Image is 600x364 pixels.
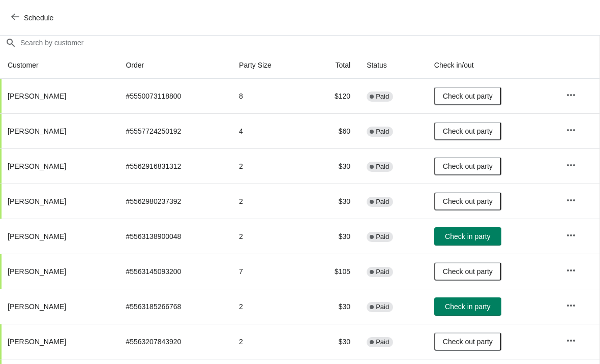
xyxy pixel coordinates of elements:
span: Check in party [445,302,490,311]
span: Paid [376,93,389,101]
th: Party Size [231,52,308,79]
td: $30 [308,324,358,359]
td: 7 [231,254,308,289]
td: $30 [308,219,358,254]
td: # 5563207843920 [117,324,231,359]
span: [PERSON_NAME] [8,162,66,170]
button: Check out party [434,122,501,140]
td: 4 [231,113,308,148]
td: 2 [231,324,308,359]
th: Check in/out [426,52,558,79]
span: Check out party [443,267,493,276]
span: Paid [376,233,389,241]
span: [PERSON_NAME] [8,92,66,100]
span: Paid [376,303,389,311]
td: 8 [231,79,308,113]
td: 2 [231,148,308,184]
button: Schedule [5,9,62,27]
span: Check out party [443,162,493,170]
span: [PERSON_NAME] [8,338,66,346]
th: Status [358,52,426,79]
button: Check in party [434,227,501,246]
td: # 5562980237392 [117,184,231,219]
span: [PERSON_NAME] [8,302,66,311]
span: Check out party [443,197,493,205]
th: Order [117,52,231,79]
span: Check out party [443,92,493,100]
span: [PERSON_NAME] [8,197,66,205]
span: [PERSON_NAME] [8,267,66,276]
span: Paid [376,163,389,171]
td: 2 [231,289,308,324]
td: # 5550073118800 [117,79,231,113]
span: Paid [376,198,389,206]
span: Schedule [24,14,53,22]
td: $30 [308,289,358,324]
td: $60 [308,113,358,148]
td: $30 [308,184,358,219]
td: 2 [231,184,308,219]
span: [PERSON_NAME] [8,232,66,240]
th: Total [308,52,358,79]
td: # 5563145093200 [117,254,231,289]
span: Paid [376,268,389,276]
span: Paid [376,128,389,136]
td: $105 [308,254,358,289]
button: Check in party [434,297,501,316]
td: # 5557724250192 [117,113,231,148]
td: # 5562916831312 [117,148,231,184]
td: 2 [231,219,308,254]
button: Check out party [434,262,501,281]
button: Check out party [434,192,501,210]
button: Check out party [434,87,501,105]
span: Paid [376,338,389,346]
td: $30 [308,148,358,184]
span: Check in party [445,232,490,240]
td: # 5563138900048 [117,219,231,254]
span: Check out party [443,127,493,135]
input: Search by customer [20,34,599,52]
button: Check out party [434,332,501,351]
td: $120 [308,79,358,113]
button: Check out party [434,157,501,175]
td: # 5563185266768 [117,289,231,324]
span: [PERSON_NAME] [8,127,66,135]
span: Check out party [443,338,493,346]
